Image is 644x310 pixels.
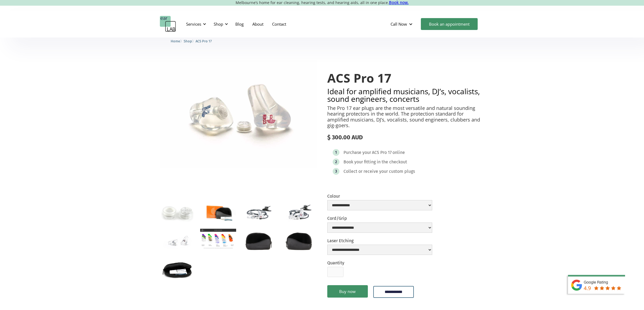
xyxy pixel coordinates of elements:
span: Home [171,39,180,43]
div: Shop [210,16,230,32]
a: Home [171,38,180,43]
a: open lightbox [160,60,317,168]
a: Shop [184,38,192,43]
a: Buy now [327,285,368,298]
span: Shop [184,39,192,43]
a: open lightbox [200,229,236,249]
div: Call Now [386,16,418,32]
a: open lightbox [281,229,317,252]
div: Collect or receive your custom plugs [344,169,415,174]
a: Contact [268,16,290,32]
h2: Ideal for amplified musicians, DJ’s, vocalists, sound engineers, concerts [327,87,484,103]
a: About [248,16,268,32]
li: 〉 [171,38,184,44]
div: Call Now [391,21,407,27]
div: 1 [335,150,337,154]
a: ACS Pro 17 [196,38,212,43]
a: home [160,16,176,32]
label: Quantity [327,260,344,265]
a: open lightbox [160,200,196,224]
a: open lightbox [200,200,236,224]
div: 2 [335,160,337,164]
div: Purchase your [344,150,371,155]
div: Shop [214,21,223,27]
a: open lightbox [160,229,196,252]
label: Laser Etching [327,238,432,243]
img: ACS Pro 17 [160,60,317,168]
div: Services [183,16,208,32]
div: online [392,150,405,155]
label: Cord/Grip [327,216,432,221]
li: 〉 [184,38,196,44]
div: Book your fitting in the checkout [344,159,407,165]
div: ACS Pro 17 [372,150,392,155]
div: $ 300.00 AUD [327,134,484,141]
p: The Pro 17 ear plugs are the most versatile and natural sounding hearing protectors in the world.... [327,105,484,129]
h1: ACS Pro 17 [327,71,484,85]
a: open lightbox [160,257,196,281]
a: open lightbox [281,200,317,224]
a: Blog [231,16,248,32]
label: Colour [327,194,432,199]
a: open lightbox [240,200,276,224]
div: Services [186,21,201,27]
a: Book an appointment [421,18,478,30]
div: 3 [335,169,337,173]
span: ACS Pro 17 [196,39,212,43]
a: open lightbox [240,229,276,252]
